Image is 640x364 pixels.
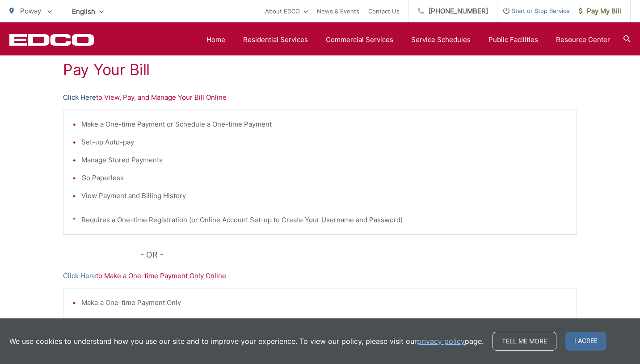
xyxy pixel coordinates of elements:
a: Commercial Services [326,34,393,45]
li: View Payment and Billing History [81,190,568,201]
a: News & Events [317,6,359,17]
li: Go Paperless [81,173,568,183]
a: EDCD logo. Return to the homepage. [9,34,94,46]
a: Public Facilities [488,34,538,45]
a: Service Schedules [411,34,471,45]
li: Make a One-time Payment or Schedule a One-time Payment [81,119,568,130]
li: Set-up Auto-pay [81,137,568,148]
a: Contact Us [368,6,400,17]
a: privacy policy [417,336,465,347]
p: to View, Pay, and Manage Your Bill Online [63,92,577,103]
p: to Make a One-time Payment Only Online [63,271,577,281]
span: English [65,4,110,19]
a: Home [206,34,225,45]
p: - OR - [140,248,577,262]
a: Residential Services [243,34,308,45]
a: Resource Center [556,34,610,45]
a: Click Here [63,271,96,281]
span: Pay My Bill [579,6,621,17]
li: Manage Stored Payments [81,155,568,165]
p: * Requires a One-time Registration (or Online Account Set-up to Create Your Username and Password) [72,215,568,225]
h1: Pay Your Bill [63,61,577,79]
p: We use cookies to understand how you use our site and to improve your experience. To view our pol... [9,336,484,347]
li: Make a One-time Payment Only [81,297,568,308]
a: About EDCO [265,6,308,17]
a: Click Here [63,92,96,103]
span: Poway [20,7,41,15]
